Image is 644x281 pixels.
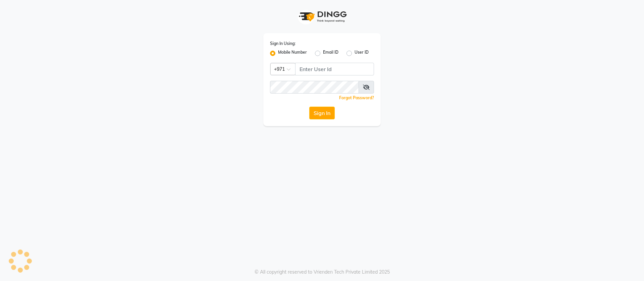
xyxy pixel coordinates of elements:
[278,49,307,57] label: Mobile Number
[309,107,335,119] button: Sign In
[270,41,296,47] label: Sign In Using:
[339,95,374,100] a: Forgot Password?
[295,7,349,26] img: logo1.svg
[355,49,369,57] label: User ID
[295,63,374,75] input: Username
[270,81,359,94] input: Username
[323,49,338,57] label: Email ID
